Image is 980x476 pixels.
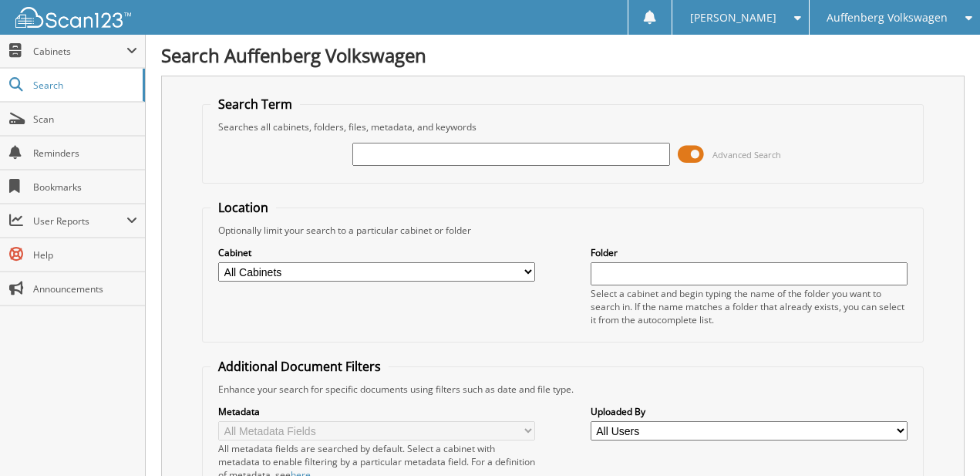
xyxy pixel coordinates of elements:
legend: Additional Document Filters [210,358,389,375]
label: Metadata [218,405,535,418]
span: Reminders [33,147,137,160]
div: Searches all cabinets, folders, files, metadata, and keywords [210,120,915,133]
h1: Search Auffenberg Volkswagen [161,42,965,68]
div: Select a cabinet and begin typing the name of the folder you want to search in. If the name match... [591,287,908,326]
legend: Location [210,199,276,216]
img: scan123-logo-white.svg [15,7,131,28]
span: Announcements [33,282,137,295]
label: Uploaded By [591,405,908,418]
span: Auffenberg Volkswagen [827,13,948,22]
span: Scan [33,113,137,126]
label: Folder [591,246,908,259]
span: Cabinets [33,45,126,58]
span: Search [33,79,135,92]
div: Optionally limit your search to a particular cabinet or folder [210,224,915,237]
legend: Search Term [210,96,300,113]
span: Advanced Search [712,149,781,160]
span: [PERSON_NAME] [690,13,776,22]
span: Help [33,248,137,262]
span: User Reports [33,214,126,228]
div: Enhance your search for specific documents using filters such as date and file type. [210,383,915,396]
label: Cabinet [218,246,535,259]
span: Bookmarks [33,181,137,194]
